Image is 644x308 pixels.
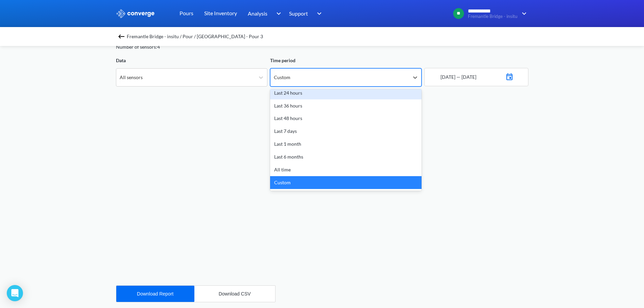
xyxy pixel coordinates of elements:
div: Custom [274,74,290,81]
div: Last 36 hours [270,99,422,112]
button: Download CSV [194,286,275,302]
div: Time period [270,57,422,64]
div: Last 6 months [270,150,422,163]
div: All sensors [120,74,143,81]
div: Data [116,57,267,64]
span: Support [289,9,308,18]
div: Last 7 days [270,125,422,138]
div: Last 1 month [270,138,422,150]
img: downArrow.svg [313,9,324,18]
div: Last 24 hours [270,87,422,99]
div: Last 48 hours [270,112,422,125]
img: downArrow.svg [518,9,528,18]
img: downArrow.svg [272,9,283,18]
div: Open Intercom Messenger [7,285,23,301]
div: Download CSV [219,291,251,297]
div: Download Report [137,291,173,297]
div: Custom [270,176,422,189]
span: Fremantle Bridge - insitu / Pour / [GEOGRAPHIC_DATA] - Pour 3 [127,32,263,41]
button: Download Report [116,286,194,302]
span: Analysis [248,9,267,18]
span: Fremantle Bridge - insitu [468,14,518,19]
img: logo_ewhite.svg [116,9,155,18]
span: Loading... [116,138,528,145]
div: Number of sensors: 4 [116,43,160,51]
div: All time [270,163,422,176]
div: [DATE] — [DATE] [439,73,476,81]
img: calendar_icon_blu.svg [505,71,514,81]
img: backspace.svg [117,32,125,41]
